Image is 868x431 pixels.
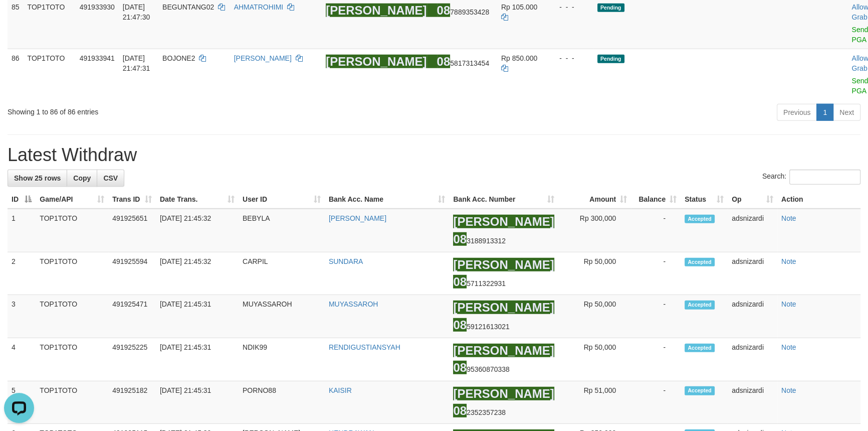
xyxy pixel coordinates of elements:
td: - [631,381,681,424]
a: Allow Grab [851,54,868,72]
h1: Latest Withdraw [8,145,860,165]
ah_el_jm_1757876466094: [PERSON_NAME] [326,4,426,17]
th: ID: activate to sort column descending [8,190,36,209]
a: Allow Grab [851,3,868,21]
td: BEBYLA [239,209,325,252]
td: TOP1TOTO [24,49,76,100]
span: Rp 105.000 [501,3,537,11]
td: 4 [8,338,36,381]
a: CSV [97,170,124,187]
a: Note [781,214,796,222]
td: TOP1TOTO [36,252,108,295]
td: Rp 300,000 [558,209,631,252]
span: Pending [597,55,624,63]
th: Bank Acc. Number: activate to sort column ascending [449,190,558,209]
ah_el_jm_1757876466094: [PERSON_NAME] [453,215,554,228]
span: Copy 085817313454 to clipboard [437,59,490,67]
td: Rp 50,000 [558,295,631,338]
td: Rp 51,000 [558,381,631,424]
a: KAISIR [329,386,352,394]
a: Show 25 rows [8,170,67,187]
td: 5 [8,381,36,424]
span: Pending [597,4,624,12]
ah_el_jm_1757876466094: [PERSON_NAME] [326,55,426,68]
a: [PERSON_NAME] [329,214,386,222]
td: 491925471 [108,295,156,338]
div: - - - [551,2,589,12]
td: adsnizardi [728,381,777,424]
a: Send PGA [851,77,868,95]
td: TOP1TOTO [36,295,108,338]
td: - [631,252,681,295]
a: 1 [816,104,833,121]
ah_el_jm_1757876466094: [PERSON_NAME] [453,387,554,400]
span: Copy 0895360870338 to clipboard [453,365,509,373]
td: CARPIL [239,252,325,295]
td: 491925651 [108,209,156,252]
td: - [631,338,681,381]
td: TOP1TOTO [36,381,108,424]
td: adsnizardi [728,338,777,381]
th: Amount: activate to sort column ascending [558,190,631,209]
ah_el_jm_1757876466094: 08 [437,55,451,68]
td: adsnizardi [728,295,777,338]
ah_el_jm_1757876466094: 08 [453,404,467,417]
td: - [631,295,681,338]
a: RENDIGUSTIANSYAH [329,343,400,351]
span: [DATE] 21:47:30 [123,3,150,21]
a: MUYASSAROH [329,300,378,308]
span: Rp 850.000 [501,54,537,62]
a: Previous [777,104,817,121]
a: Note [781,257,796,265]
th: Op: activate to sort column ascending [728,190,777,209]
td: TOP1TOTO [36,209,108,252]
th: Status: activate to sort column ascending [681,190,728,209]
span: Accepted [685,301,715,309]
ah_el_jm_1757876466094: 08 [437,4,451,17]
span: 491933941 [80,54,115,62]
span: Accepted [685,386,715,395]
th: Balance: activate to sort column ascending [631,190,681,209]
label: Search: [762,170,860,185]
ah_el_jm_1757876466094: [PERSON_NAME] [453,258,554,271]
span: 491933930 [80,3,115,11]
span: BEGUNTANG02 [162,3,214,11]
ah_el_jm_1757876466094: 08 [453,361,467,374]
td: adsnizardi [728,209,777,252]
td: [DATE] 21:45:32 [156,252,239,295]
span: Accepted [685,215,715,223]
span: Accepted [685,344,715,352]
td: 1 [8,209,36,252]
span: Copy 0859121613021 to clipboard [453,323,509,331]
a: AHMATROHIMI [234,3,284,11]
ah_el_jm_1757876466094: [PERSON_NAME] [453,344,554,357]
th: Game/API: activate to sort column ascending [36,190,108,209]
td: adsnizardi [728,252,777,295]
th: Bank Acc. Name: activate to sort column ascending [325,190,450,209]
td: - [631,209,681,252]
ah_el_jm_1757876466094: 08 [453,318,467,332]
a: SUNDARA [329,257,363,265]
td: [DATE] 21:45:31 [156,295,239,338]
a: Note [781,386,796,394]
td: 2 [8,252,36,295]
span: CSV [103,174,118,182]
span: Show 25 rows [14,174,61,182]
td: NDIK99 [239,338,325,381]
a: Copy [67,170,97,187]
td: 491925594 [108,252,156,295]
button: Open LiveChat chat widget [4,4,34,34]
a: Next [833,104,860,121]
a: Note [781,300,796,308]
td: 491925182 [108,381,156,424]
div: Showing 1 to 86 of 86 entries [8,103,354,117]
a: [PERSON_NAME] [234,54,292,62]
ah_el_jm_1757876466094: 08 [453,275,467,289]
span: BOJONE2 [162,54,195,62]
td: Rp 50,000 [558,338,631,381]
td: TOP1TOTO [36,338,108,381]
th: Action [777,190,860,209]
span: Copy 087889353428 to clipboard [437,8,490,16]
td: PORNO88 [239,381,325,424]
td: [DATE] 21:45:31 [156,381,239,424]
